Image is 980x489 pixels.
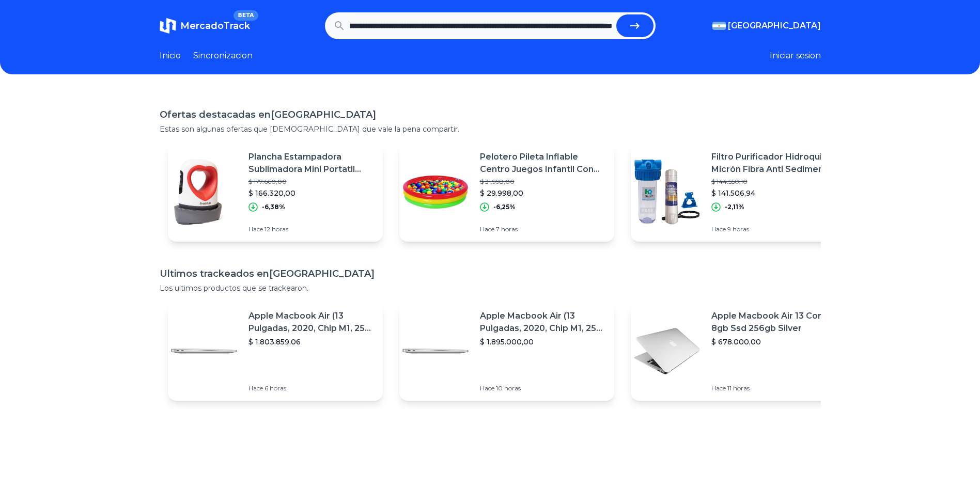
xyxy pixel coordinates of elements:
button: Iniciar sesion [770,50,821,62]
p: $ 678.000,00 [711,337,837,347]
p: Apple Macbook Air 13 Core I5 8gb Ssd 256gb Silver [711,310,837,335]
p: -6,25% [493,203,516,211]
p: Hace 6 horas [248,384,375,392]
p: $ 166.320,00 [248,188,375,198]
span: MercadoTrack [180,20,250,31]
p: Hace 12 horas [248,225,375,233]
a: Featured imagePelotero Pileta Inflable Centro Juegos Infantil Con 50 Pelot$ 31.998,00$ 29.998,00-... [399,143,614,242]
img: Argentina [712,22,726,30]
p: $ 177.660,00 [248,178,375,186]
img: Featured image [168,315,240,387]
h1: Ofertas destacadas en [GEOGRAPHIC_DATA] [160,107,821,122]
p: $ 144.550,10 [711,178,837,186]
p: $ 141.506,94 [711,188,837,198]
p: Plancha Estampadora Sublimadora Mini Portatil Freesub [248,151,375,176]
img: MercadoTrack [160,18,176,34]
a: Featured imageApple Macbook Air (13 Pulgadas, 2020, Chip M1, 256 Gb De Ssd, 8 Gb De Ram) - Plata$... [399,302,614,401]
p: Los ultimos productos que se trackearon. [160,283,821,293]
a: Sincronizacion [193,50,253,62]
p: -6,38% [262,203,285,211]
p: Pelotero Pileta Inflable Centro Juegos Infantil Con 50 Pelot [480,151,606,176]
img: Featured image [631,156,703,228]
p: Hace 9 horas [711,225,837,233]
p: Hace 10 horas [480,384,606,392]
a: Featured imageApple Macbook Air (13 Pulgadas, 2020, Chip M1, 256 Gb De Ssd, 8 Gb De Ram) - Plata$... [168,302,383,401]
p: Filtro Purificador Hidroquil 1 Micrón Fibra Anti Sedimentos [711,151,837,176]
p: Estas son algunas ofertas que [DEMOGRAPHIC_DATA] que vale la pena compartir. [160,124,821,134]
p: $ 31.998,00 [480,178,606,186]
p: Hace 11 horas [711,384,837,392]
img: Featured image [631,315,703,387]
img: Featured image [399,156,472,228]
p: Apple Macbook Air (13 Pulgadas, 2020, Chip M1, 256 Gb De Ssd, 8 Gb De Ram) - Plata [248,310,375,335]
p: Hace 7 horas [480,225,606,233]
a: Inicio [160,50,181,62]
p: $ 1.803.859,06 [248,337,375,347]
a: MercadoTrackBETA [160,18,250,34]
img: Featured image [399,315,472,387]
p: $ 29.998,00 [480,188,606,198]
p: Apple Macbook Air (13 Pulgadas, 2020, Chip M1, 256 Gb De Ssd, 8 Gb De Ram) - Plata [480,310,606,335]
p: $ 1.895.000,00 [480,337,606,347]
a: Featured imagePlancha Estampadora Sublimadora Mini Portatil Freesub$ 177.660,00$ 166.320,00-6,38%... [168,143,383,242]
p: -2,11% [725,203,744,211]
h1: Ultimos trackeados en [GEOGRAPHIC_DATA] [160,266,821,281]
span: BETA [234,10,258,21]
button: [GEOGRAPHIC_DATA] [712,20,821,32]
a: Featured imageFiltro Purificador Hidroquil 1 Micrón Fibra Anti Sedimentos$ 144.550,10$ 141.506,94... [631,143,846,242]
a: Featured imageApple Macbook Air 13 Core I5 8gb Ssd 256gb Silver$ 678.000,00Hace 11 horas [631,302,846,401]
img: Featured image [168,156,240,228]
span: [GEOGRAPHIC_DATA] [728,20,821,32]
